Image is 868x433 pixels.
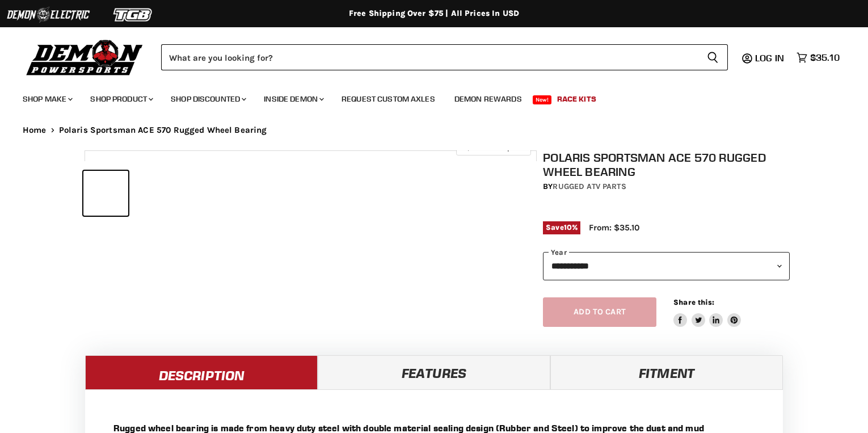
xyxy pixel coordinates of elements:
[553,182,626,191] a: Rugged ATV Parts
[543,150,790,179] h1: Polaris Sportsman ACE 570 Rugged Wheel Bearing
[82,87,160,111] a: Shop Product
[14,87,79,111] a: Shop Make
[698,44,728,70] button: Search
[589,222,639,233] span: From: $35.10
[810,52,840,63] span: $35.10
[462,143,525,152] span: Click to expand
[255,87,331,111] a: Inside Demon
[673,298,714,306] span: Share this:
[446,87,530,111] a: Demon Rewards
[543,252,790,280] select: year
[85,355,318,389] a: Description
[6,4,91,26] img: Demon Electric Logo 2
[318,355,550,389] a: Features
[549,87,605,111] a: Race Kits
[543,180,790,193] div: by
[550,355,783,389] a: Fitment
[755,52,784,64] span: Log in
[83,171,128,216] button: Polaris Sportsman ACE 570 Rugged Wheel Bearing thumbnail
[14,83,837,111] ul: Main menu
[543,221,580,234] span: Save %
[161,44,698,70] input: Search
[564,223,572,232] span: 10
[161,44,728,70] form: Product
[59,125,267,135] span: Polaris Sportsman ACE 570 Rugged Wheel Bearing
[23,37,147,77] img: Demon Powersports
[791,49,845,66] a: $35.10
[23,125,47,135] a: Home
[91,4,176,26] img: TGB Logo 2
[162,87,253,111] a: Shop Discounted
[533,95,552,104] span: New!
[333,87,444,111] a: Request Custom Axles
[673,297,741,327] aside: Share this:
[750,53,791,63] a: Log in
